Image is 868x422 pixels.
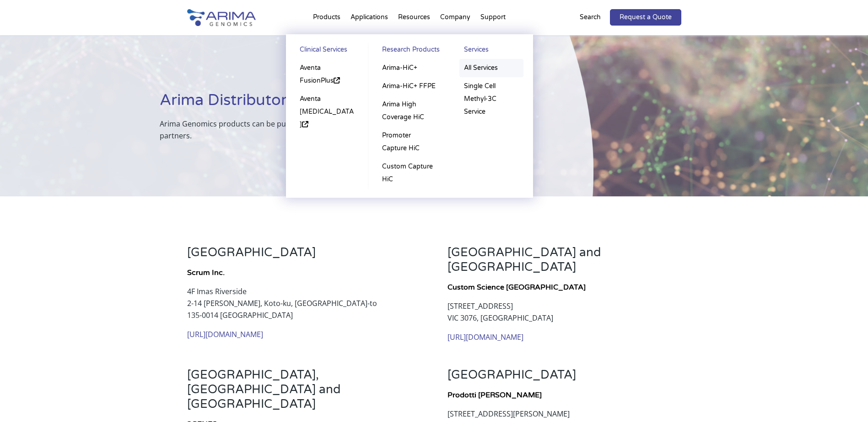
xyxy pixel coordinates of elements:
[459,59,523,77] a: All Services
[377,95,441,127] a: Arima High Coverage HiC
[295,59,359,90] a: Aventa FusionPlus
[580,11,601,23] p: Search
[187,268,225,277] strong: Scrum Inc.
[447,332,523,342] a: [URL][DOMAIN_NAME]
[187,329,263,339] a: [URL][DOMAIN_NAME]
[447,390,542,400] strong: Prodotti [PERSON_NAME]
[377,127,441,158] a: Promoter Capture HiC
[377,158,441,189] a: Custom Capture HiC
[187,285,421,328] p: 4F Imas Riverside 2-14 [PERSON_NAME], Koto-ku, [GEOGRAPHIC_DATA]-to 135-0014 [GEOGRAPHIC_DATA]
[459,43,523,59] a: Services
[447,368,681,389] h3: [GEOGRAPHIC_DATA]
[447,300,681,331] p: [STREET_ADDRESS] VIC 3076, [GEOGRAPHIC_DATA]
[187,245,421,267] h3: [GEOGRAPHIC_DATA]
[459,77,523,121] a: Single Cell Methyl-3C Service
[295,43,359,59] a: Clinical Services
[187,9,256,26] img: Arima-Genomics-logo
[377,77,441,95] a: Arima-HiC+ FFPE
[295,90,359,134] a: Aventa [MEDICAL_DATA]
[377,59,441,77] a: Arima-HiC+
[447,245,681,281] h3: [GEOGRAPHIC_DATA] and [GEOGRAPHIC_DATA]
[187,368,421,418] h3: [GEOGRAPHIC_DATA], [GEOGRAPHIC_DATA] and [GEOGRAPHIC_DATA]
[160,118,548,142] p: Arima Genomics products can be purchased by contacting us directly or through any of our trusted ...
[377,43,441,59] a: Research Products
[447,283,586,292] a: Custom Science [GEOGRAPHIC_DATA]
[160,90,548,118] h1: Arima Distributor Network
[610,9,681,26] a: Request a Quote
